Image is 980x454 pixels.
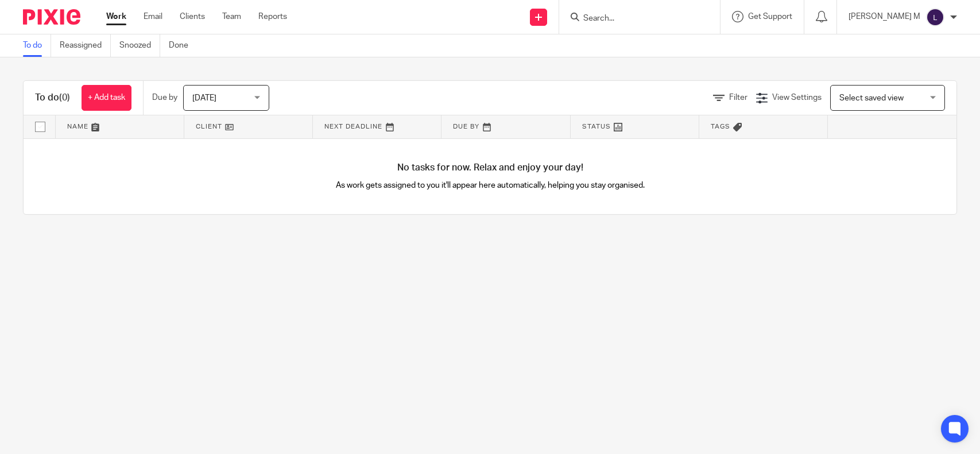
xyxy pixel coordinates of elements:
[152,92,177,103] p: Due by
[222,11,241,22] a: Team
[59,93,70,102] span: (0)
[926,8,944,26] img: svg%3E
[35,92,70,104] h1: To do
[849,11,920,22] p: [PERSON_NAME] M
[106,11,126,22] a: Work
[82,85,131,111] a: + Add task
[23,34,51,57] a: To do
[748,13,792,21] span: Get Support
[60,34,111,57] a: Reassigned
[772,94,822,102] span: View Settings
[258,11,287,22] a: Reports
[23,9,80,25] img: Pixie
[257,180,723,191] p: As work gets assigned to you it'll appear here automatically, helping you stay organised.
[24,162,956,174] h4: No tasks for now. Relax and enjoy your day!
[839,94,904,102] span: Select saved view
[192,94,216,102] span: [DATE]
[180,11,205,22] a: Clients
[144,11,162,22] a: Email
[582,14,685,24] input: Search
[119,34,160,57] a: Snoozed
[169,34,197,57] a: Done
[711,123,730,130] span: Tags
[729,94,747,102] span: Filter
